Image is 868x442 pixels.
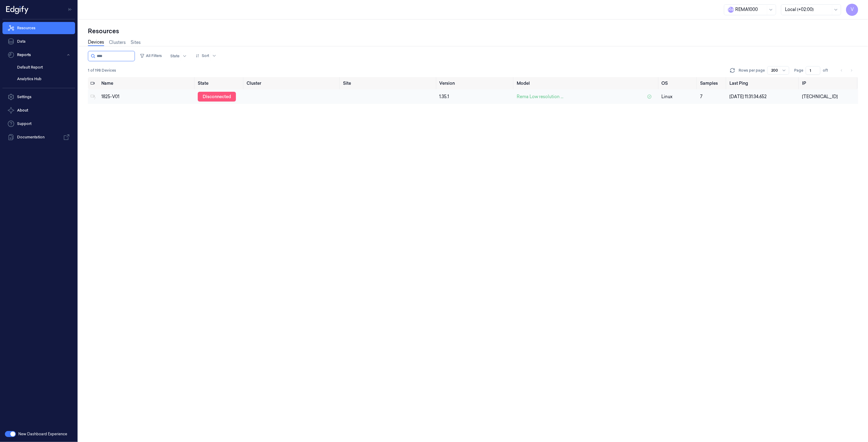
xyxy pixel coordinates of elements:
[794,68,803,73] span: Page
[2,131,75,143] a: Documentation
[198,92,236,102] div: disconnected
[729,94,797,100] div: [DATE] 11:31:34.652
[88,39,104,46] a: Devices
[99,77,195,89] th: Name
[137,51,164,61] button: All Filters
[800,77,858,89] th: IP
[823,68,833,73] span: of 1
[88,27,858,35] div: Resources
[846,4,858,16] button: V
[698,77,727,89] th: Samples
[728,7,734,13] span: R e
[65,5,75,14] button: Toggle Navigation
[2,49,75,61] button: Reports
[131,39,141,46] a: Sites
[517,94,563,100] span: Rema Low resolution ...
[101,94,193,100] div: 1825-V01
[662,94,696,100] p: linux
[2,118,75,130] a: Support
[700,94,725,100] div: 7
[727,77,800,89] th: Last Ping
[12,62,75,73] a: Default Report
[739,68,765,73] p: Rows per page
[12,74,75,84] a: Analytics Hub
[2,91,75,103] a: Settings
[514,77,659,89] th: Model
[439,94,512,100] div: 1.35.1
[88,68,116,73] span: 1 of 198 Devices
[341,77,437,89] th: Site
[802,94,856,100] div: [TECHNICAL_ID]
[837,66,856,75] nav: pagination
[244,77,341,89] th: Cluster
[437,77,514,89] th: Version
[2,22,75,34] a: Resources
[109,39,126,46] a: Clusters
[2,104,75,116] button: About
[195,77,244,89] th: State
[2,35,75,48] a: Data
[659,77,698,89] th: OS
